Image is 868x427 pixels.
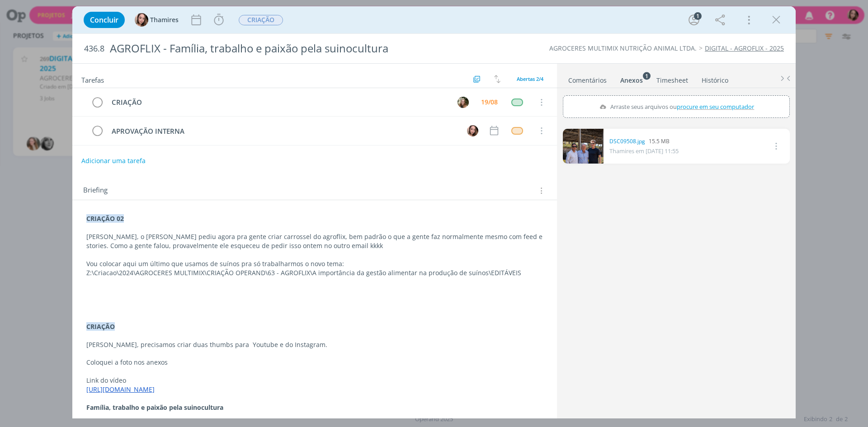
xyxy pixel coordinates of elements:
span: Briefing [83,185,108,197]
a: AGROCERES MULTIMIX NUTRIÇÃO ANIMAL LTDA. [549,44,697,52]
strong: CRIAÇÃO [86,322,115,331]
button: Concluir [84,12,125,28]
div: Anexos [620,76,643,85]
span: Abertas 2/4 [517,75,543,82]
span: Tarefas [81,74,104,84]
button: L [456,95,470,109]
label: Arraste seus arquivos ou [595,101,757,113]
span: CRIAÇÃO [239,15,283,25]
button: T [466,124,479,137]
p: Coloquei a foto nos anexos [86,358,543,367]
button: 1 [687,13,701,27]
p: Link do vídeo [86,376,543,385]
div: 19/08 [481,99,498,105]
p: [PERSON_NAME], o [PERSON_NAME] pediu agora pra gente criar carrossel do agroflix, bem padrão o qu... [86,232,543,250]
button: Adicionar uma tarefa [81,153,146,169]
strong: CRIAÇÃO 02 [86,214,124,223]
sup: 1 [643,72,651,80]
span: Thamires [150,17,179,23]
a: DSC09508.jpg [609,137,645,145]
p: Z:\Criacao\2024\AGROCERES MULTIMIX\CRIAÇÃO OPERAND\63 - AGROFLIX\A importância da gestão alimenta... [86,268,543,277]
span: procure em seu computador [677,103,754,111]
button: TThamires [135,13,179,27]
a: [URL][DOMAIN_NAME] [86,385,155,394]
span: Thamires em [DATE] 11:55 [609,147,679,155]
img: T [467,125,478,136]
a: Timesheet [656,72,689,85]
span: 436.8 [84,44,104,54]
div: APROVAÇÃO INTERNA [108,126,458,137]
img: T [135,13,148,27]
img: arrow-down-up.svg [494,75,500,83]
div: 15.5 MB [609,137,679,145]
a: DIGITAL - AGROFLIX - 2025 [705,44,784,52]
div: dialog [72,6,796,418]
p: [PERSON_NAME], precisamos criar duas thumbs para Youtube e do Instagram. [86,340,543,349]
strong: Família, trabalho e paixão pela suinocultura [86,403,223,412]
a: Comentários [568,72,607,85]
div: AGROFLIX - Família, trabalho e paixão pela suinocultura [106,38,489,60]
span: Concluir [90,16,118,23]
button: CRIAÇÃO [238,14,283,26]
a: Histórico [701,72,729,85]
img: L [458,97,469,108]
div: CRIAÇÃO [108,97,449,108]
p: Vou colocar aqui um último que usamos de suínos pra só trabalharmos o novo tema: [86,259,543,268]
div: 1 [694,12,702,20]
